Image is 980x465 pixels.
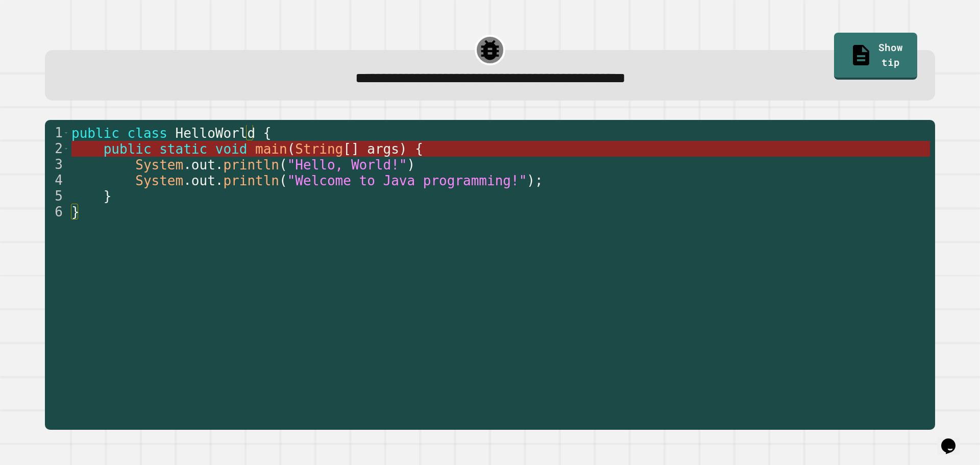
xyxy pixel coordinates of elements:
[287,173,527,188] span: "Welcome to Java programming!"
[159,141,207,157] span: static
[63,141,69,157] span: Toggle code folding, rows 2 through 5
[45,204,69,220] div: 6
[223,173,279,188] span: println
[175,126,255,141] span: HelloWorld
[191,173,215,188] span: out
[71,126,119,141] span: public
[45,173,69,188] div: 4
[103,141,151,157] span: public
[45,157,69,173] div: 3
[255,141,287,157] span: main
[45,125,69,141] div: 1
[287,157,407,173] span: "Hello, World!"
[45,188,69,204] div: 5
[215,141,247,157] span: void
[45,141,69,157] div: 2
[834,33,917,80] a: Show tip
[191,157,215,173] span: out
[223,157,279,173] span: println
[135,157,183,173] span: System
[135,173,183,188] span: System
[295,141,343,157] span: String
[63,125,69,141] span: Toggle code folding, rows 1 through 6
[937,424,970,455] iframe: chat widget
[127,126,167,141] span: class
[367,141,399,157] span: args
